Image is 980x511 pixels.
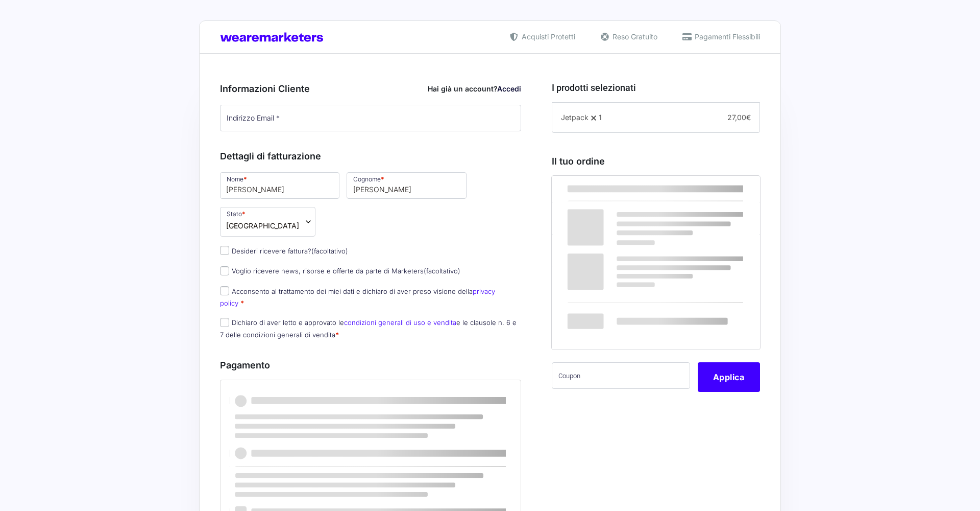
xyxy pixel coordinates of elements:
td: Jetpack [552,202,672,235]
span: (facoltativo) [311,247,348,255]
span: Italia [226,220,299,231]
span: Reso Gratuito [610,31,657,42]
input: Dichiaro di aver letto e approvato lecondizioni generali di uso e venditae le clausole n. 6 e 7 d... [220,318,229,327]
th: Prodotto [552,176,672,202]
label: Desideri ricevere fattura? [220,247,348,255]
th: Subtotale [671,176,760,202]
input: Indirizzo Email * [220,105,521,131]
span: 1 [599,113,602,122]
label: Voglio ricevere news, risorse e offerte da parte di Marketers [220,267,460,275]
input: Cognome * [347,172,466,199]
label: Acconsento al trattamento dei miei dati e dichiaro di aver preso visione della [220,287,495,307]
th: Totale [552,267,672,350]
a: Accedi [497,84,521,93]
input: Coupon [552,362,690,389]
span: (facoltativo) [424,267,460,275]
label: Dichiaro di aver letto e approvato le e le clausole n. 6 e 7 delle condizioni generali di vendita [220,318,517,338]
span: Stato [220,207,315,237]
h3: I prodotti selezionati [552,81,760,95]
span: € [746,113,751,122]
th: Subtotale [552,235,672,267]
h3: Dettagli di fatturazione [220,149,521,163]
div: Hai già un account? [428,83,521,94]
span: Acquisti Protetti [519,31,575,42]
h3: Il tuo ordine [552,154,760,168]
span: Jetpack [561,113,589,122]
a: condizioni generali di uso e vendita [344,318,456,327]
h3: Informazioni Cliente [220,82,521,96]
button: Applica [698,362,760,392]
span: 27,00 [727,113,751,122]
input: Acconsento al trattamento dei miei dati e dichiaro di aver preso visione dellaprivacy policy [220,286,229,295]
a: privacy policy [220,287,495,307]
input: Desideri ricevere fattura?(facoltativo) [220,246,229,255]
h3: Pagamento [220,358,521,372]
input: Nome * [220,172,339,199]
input: Voglio ricevere news, risorse e offerte da parte di Marketers(facoltativo) [220,266,229,275]
span: Pagamenti Flessibili [692,31,760,42]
